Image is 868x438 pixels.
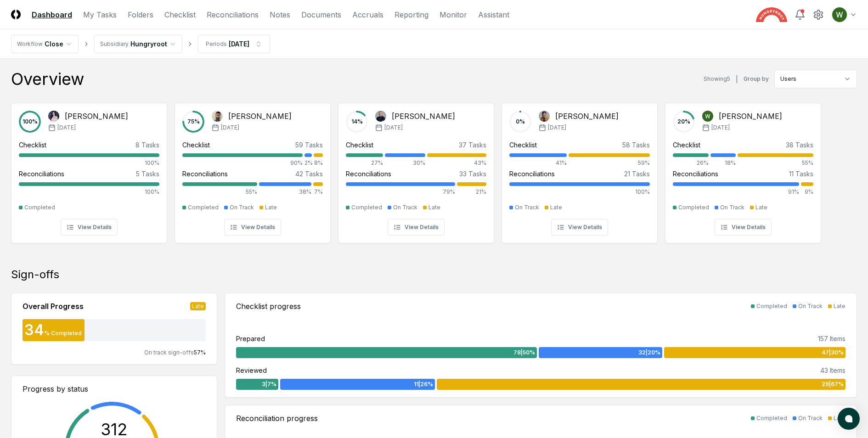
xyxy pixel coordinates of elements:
div: [PERSON_NAME] [392,111,455,122]
button: View Details [551,219,608,236]
img: Jim Bulger [375,111,386,122]
a: Monitor [440,9,467,20]
div: 79% [346,188,455,196]
a: Dashboard [32,9,72,20]
div: 34 [23,323,44,337]
div: Completed [188,203,219,212]
div: Completed [756,302,787,310]
div: 38 Tasks [786,140,813,150]
div: Reconciliations [673,169,718,179]
img: Steve Murphy [539,111,550,122]
div: On Track [798,302,823,310]
div: Late [834,302,845,310]
img: Wesley Xu [702,111,713,122]
div: Completed [351,203,382,212]
div: Reconciliations [346,169,391,179]
div: | [736,74,738,84]
span: [DATE] [548,124,566,132]
div: Showing 5 [704,75,730,83]
div: 58 Tasks [622,140,650,150]
div: [PERSON_NAME] [719,111,782,122]
a: Accruals [352,9,383,20]
div: [PERSON_NAME] [228,111,292,122]
div: 2% [304,159,311,167]
div: Checklist [509,140,537,150]
div: Late [834,414,845,422]
div: On Track [798,414,823,422]
div: Checklist [19,140,46,150]
span: 11 | 26 % [414,380,433,388]
div: Late [190,302,206,310]
div: Checklist [673,140,700,150]
button: atlas-launcher [838,408,860,430]
a: Reporting [395,9,428,20]
button: View Details [224,219,281,236]
div: 9% [801,188,813,196]
div: Late [550,203,562,212]
div: 157 Items [818,334,845,343]
div: 41% [509,159,567,167]
div: 42 Tasks [295,169,323,179]
button: Periods[DATE] [198,35,270,53]
a: Folders [128,9,153,20]
div: 26% [673,159,709,167]
div: Late [428,203,440,212]
div: 55% [182,188,257,196]
a: 20%Wesley Xu[PERSON_NAME][DATE]Checklist38 Tasks26%18%55%Reconciliations11 Tasks91%9%CompletedOn ... [665,95,821,243]
div: Reviewed [236,365,267,375]
div: 21 Tasks [624,169,650,179]
div: Periods [206,40,227,48]
div: Reconciliations [509,169,555,179]
span: 3 | 7 % [262,380,276,388]
div: [DATE] [229,39,249,49]
div: 43 Items [820,365,845,375]
div: 5 Tasks [136,169,159,179]
div: Prepared [236,334,265,343]
div: 90% [182,159,303,167]
div: 21% [457,188,486,196]
div: 59 Tasks [295,140,323,150]
div: On Track [230,203,254,212]
a: Checklist [164,9,196,20]
div: [PERSON_NAME] [555,111,619,122]
a: 100%Gaile De Leon[PERSON_NAME][DATE]Checklist8 Tasks100%Reconciliations5 Tasks100%CompletedView D... [11,95,167,243]
span: [DATE] [57,124,76,132]
button: View Details [388,219,445,236]
div: Reconciliation progress [236,413,318,424]
div: 18% [710,159,736,167]
div: Checklist [346,140,373,150]
div: 100% [19,188,159,196]
span: 29 | 67 % [822,380,844,388]
div: 59% [569,159,650,167]
div: Sign-offs [11,267,857,282]
div: 55% [738,159,813,167]
a: Reconciliations [207,9,259,20]
img: ACg8ocIK_peNeqvot3Ahh9567LsVhi0q3GD2O_uFDzmfmpbAfkCWeQ=s96-c [832,7,847,22]
span: 78 | 50 % [513,348,535,357]
div: 91% [673,188,799,196]
img: Imran Elahi [212,111,223,122]
a: 14%Jim Bulger[PERSON_NAME][DATE]Checklist37 Tasks27%30%43%Reconciliations33 Tasks79%21%CompletedO... [338,95,494,243]
div: Late [265,203,277,212]
span: [DATE] [221,124,239,132]
div: 33 Tasks [459,169,486,179]
div: % Completed [44,329,82,337]
div: Completed [756,414,787,422]
span: [DATE] [711,124,730,132]
nav: breadcrumb [11,35,270,53]
a: Notes [270,9,290,20]
div: Completed [24,203,55,212]
span: [DATE] [384,124,403,132]
button: View Details [715,219,772,236]
div: Overview [11,70,84,88]
div: 7% [313,188,323,196]
div: Workflow [17,40,43,48]
div: 30% [385,159,426,167]
div: Progress by status [23,383,206,394]
div: 37 Tasks [459,140,486,150]
div: Checklist progress [236,301,301,312]
div: Completed [678,203,709,212]
div: 43% [427,159,486,167]
div: 27% [346,159,383,167]
button: View Details [61,219,118,236]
